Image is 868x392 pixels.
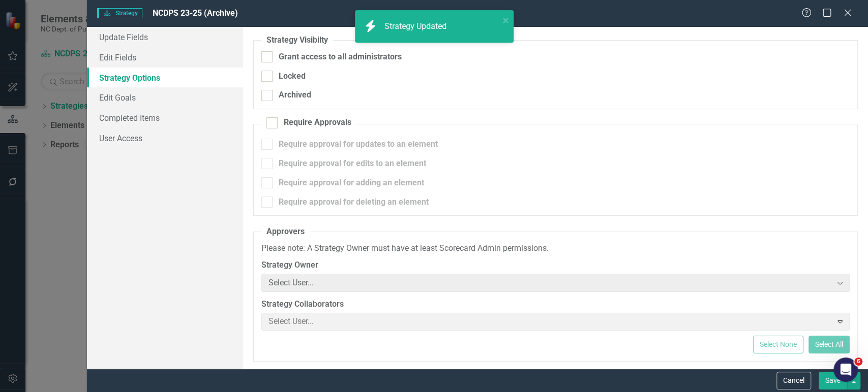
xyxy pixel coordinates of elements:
a: Completed Items [87,108,243,128]
iframe: Intercom live chat [833,357,858,382]
div: Archived [279,89,311,101]
div: Require Approvals [284,117,351,128]
div: Strategy Updated [384,21,449,32]
button: close [502,14,510,26]
legend: Strategy Visibilty [261,35,333,46]
span: NCDPS 23-25 (Archive) [153,8,238,18]
a: Edit Goals [87,87,243,108]
a: Strategy Options [87,68,243,88]
button: Select All [809,336,850,353]
button: Cancel [776,372,811,389]
label: Strategy Owner [261,259,850,271]
span: 6 [854,357,862,366]
span: Strategy [97,8,142,18]
div: Require approval for updates to an element [279,139,438,150]
div: Require approval for deleting an element [279,197,429,208]
a: Update Fields [87,27,243,47]
a: User Access [87,128,243,148]
label: Strategy Collaborators [261,299,850,310]
div: Require approval for adding an element [279,177,424,189]
legend: Approvers [261,226,310,238]
div: Locked [279,71,306,82]
button: Select None [753,336,803,353]
p: Please note: A Strategy Owner must have at least Scorecard Admin permissions. [261,243,850,254]
div: Grant access to all administrators [279,51,402,63]
a: Edit Fields [87,47,243,68]
button: Save [819,372,847,389]
div: Select User... [268,277,832,289]
div: Require approval for edits to an element [279,158,426,170]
